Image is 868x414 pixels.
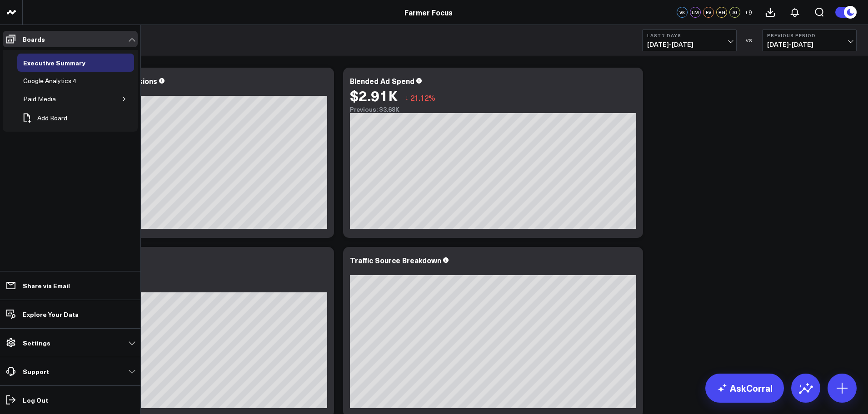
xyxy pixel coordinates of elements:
div: Previous: $3.68K [350,106,636,113]
p: Explore Your Data [23,310,79,318]
div: Blended Ad Spend [350,76,414,86]
span: Add Board [37,114,67,122]
div: LM [690,7,701,18]
a: AskCorral [705,374,784,403]
a: Paid MediaOpen board menu [17,90,75,108]
span: [DATE] - [DATE] [767,41,852,48]
div: VK [677,7,688,18]
a: Google Analytics 4Open board menu [17,72,96,90]
div: EV [703,7,714,18]
span: 21.12% [410,93,435,103]
button: Add Board [17,108,72,128]
p: Share via Email [23,282,70,289]
div: RG [716,7,727,18]
div: VS [741,38,758,43]
span: ↓ [405,92,409,103]
b: Previous Period [767,33,852,38]
p: Support [23,368,49,375]
p: Log Out [23,396,48,404]
div: Previous: 9.15K [41,285,327,292]
div: JG [729,7,740,18]
button: Previous Period[DATE]-[DATE] [762,30,857,51]
div: Paid Media [21,94,58,104]
a: Executive SummaryOpen board menu [17,54,105,72]
div: Google Analytics 4 [21,75,79,86]
a: Log Out [3,392,138,408]
span: + 9 [744,9,752,15]
p: Settings [23,339,50,346]
span: [DATE] - [DATE] [647,41,732,48]
div: $2.91K [350,87,398,103]
b: Last 7 Days [647,33,732,38]
a: Farmer Focus [404,7,453,17]
button: Last 7 Days[DATE]-[DATE] [642,30,737,51]
div: Executive Summary [21,57,88,68]
div: Traffic Source Breakdown [350,255,441,265]
p: Boards [23,35,45,43]
button: +9 [743,7,753,18]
